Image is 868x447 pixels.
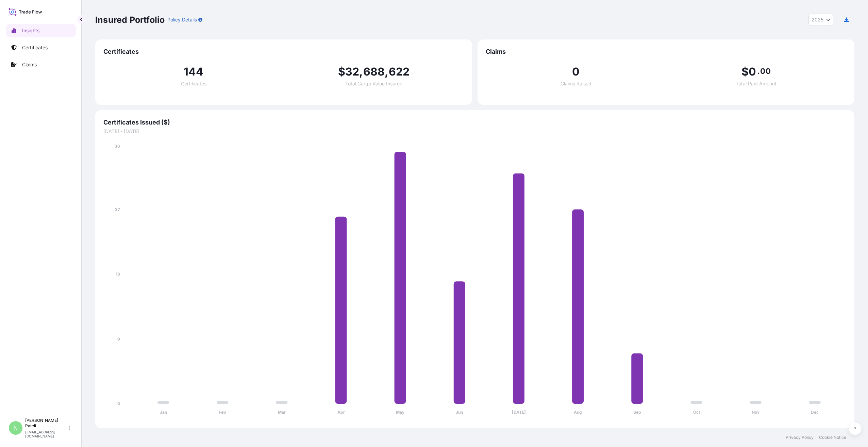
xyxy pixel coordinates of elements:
span: Total Cargo Value Insured [345,81,403,86]
tspan: Jun [456,410,463,415]
tspan: Jan [160,410,167,415]
tspan: Apr [337,410,345,415]
span: Claims [486,48,846,56]
p: [EMAIL_ADDRESS][DOMAIN_NAME] [25,430,67,438]
a: Privacy Policy [786,435,814,440]
span: Certificates Issued ($) [103,118,846,127]
tspan: Nov [752,410,760,415]
span: , [359,66,363,77]
span: Certificates [181,81,206,86]
tspan: Sep [633,410,641,415]
a: Certificates [6,41,76,54]
span: 00 [760,68,770,74]
tspan: Oct [693,410,700,415]
p: Claims [22,61,37,68]
p: Insights [22,27,39,34]
tspan: Dec [811,410,819,415]
span: 0 [572,66,580,77]
tspan: Aug [574,410,582,415]
span: Total Paid Amount [736,81,777,86]
a: Insights [6,24,76,37]
span: . [757,68,759,74]
span: 144 [184,66,204,77]
tspan: 27 [115,207,120,212]
span: , [385,66,388,77]
tspan: 36 [115,144,120,149]
span: 0 [749,66,756,77]
button: Year Selector [808,14,833,26]
span: N [13,425,18,431]
span: [DATE] - [DATE] [103,128,846,135]
p: Certificates [22,44,48,51]
tspan: Feb [219,410,226,415]
span: 2025 [812,16,823,23]
tspan: [DATE] [512,410,526,415]
span: 622 [389,66,410,77]
p: [PERSON_NAME] Pateli [25,418,67,429]
p: Insured Portfolio [95,14,165,25]
span: $ [741,66,749,77]
tspan: 9 [117,336,120,342]
span: $ [338,66,345,77]
tspan: May [396,410,405,415]
a: Cookie Notice [819,435,846,440]
tspan: 0 [117,401,120,406]
span: 32 [345,66,359,77]
a: Claims [6,58,76,71]
tspan: Mar [278,410,286,415]
span: Certificates [103,48,464,56]
span: 688 [363,66,385,77]
span: Claims Raised [561,81,591,86]
p: Policy Details [167,16,197,23]
tspan: 18 [116,271,120,277]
